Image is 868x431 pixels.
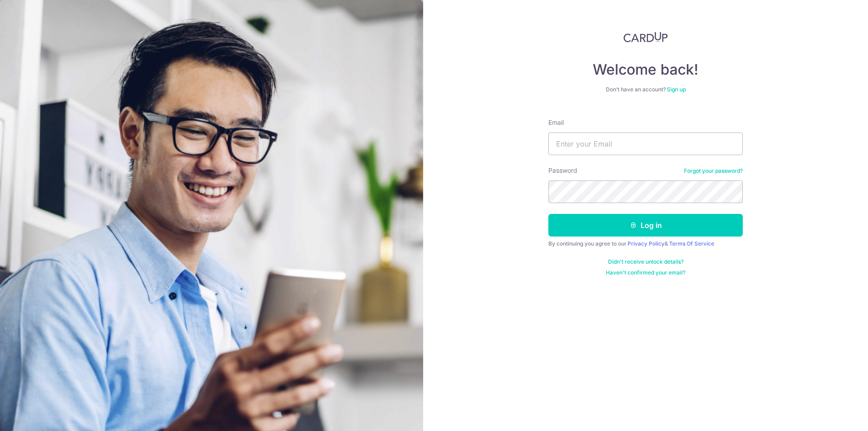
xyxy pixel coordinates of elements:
label: Email [548,118,564,127]
label: Password [548,166,577,175]
a: Privacy Policy [627,240,665,247]
a: Didn't receive unlock details? [608,258,684,265]
div: Don’t have an account? [548,86,743,93]
a: Haven't confirmed your email? [606,269,685,276]
button: Log in [548,214,743,237]
input: Enter your Email [548,133,743,155]
h4: Welcome back! [548,61,743,79]
div: By continuing you agree to our & [548,240,743,247]
img: CardUp Logo [623,32,668,43]
a: Forgot your password? [684,167,743,175]
a: Terms Of Service [669,240,714,247]
a: Sign up [667,86,686,93]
